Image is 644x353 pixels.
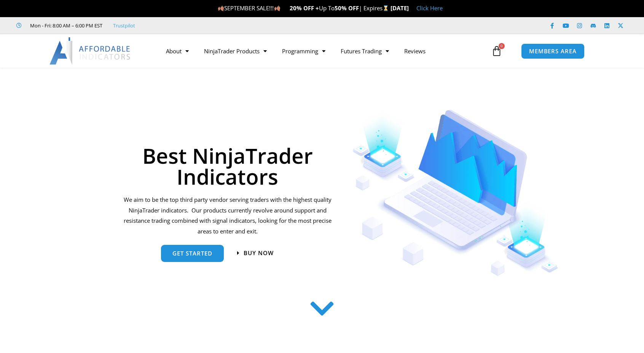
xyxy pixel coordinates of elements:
img: 🍂 [274,5,280,11]
a: About [158,42,196,60]
a: Programming [274,42,333,60]
a: Click Here [416,4,443,12]
span: MEMBERS AREA [529,48,577,54]
nav: Menu [158,42,489,60]
a: 0 [480,40,513,62]
a: Reviews [397,42,433,60]
h1: Best NinjaTrader Indicators [122,145,333,187]
a: Buy now [237,250,274,256]
img: Indicators 1 | Affordable Indicators – NinjaTrader [352,110,559,276]
span: 0 [499,43,505,49]
strong: 50% OFF [335,4,359,12]
p: We aim to be the top third party vendor serving traders with the highest quality NinjaTrader indi... [122,195,333,237]
strong: 20% OFF + [290,4,319,12]
img: 🍂 [218,5,224,11]
img: LogoAI | Affordable Indicators – NinjaTrader [49,37,131,65]
span: SEPTEMBER SALE!!! Up To | Expires [218,4,390,12]
span: get started [172,251,212,256]
a: Trustpilot [113,21,135,30]
a: NinjaTrader Products [196,42,274,60]
img: ⌛ [383,5,389,11]
span: Buy now [244,250,274,256]
strong: [DATE] [391,4,409,12]
span: Mon - Fri: 8:00 AM – 6:00 PM EST [28,21,102,30]
a: MEMBERS AREA [521,43,585,59]
a: get started [161,245,224,262]
a: Futures Trading [333,42,397,60]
